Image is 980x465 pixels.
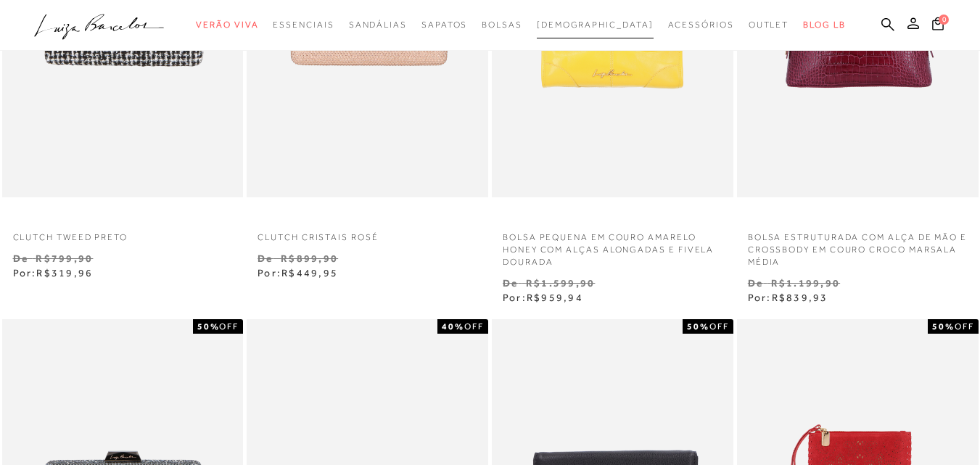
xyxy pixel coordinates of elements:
[258,252,273,264] small: De
[771,277,840,289] small: R$1.199,90
[247,223,488,244] a: CLUTCH CRISTAIS ROSÉ
[749,20,789,30] span: Outlet
[273,12,334,38] a: categoryNavScreenReaderText
[196,12,258,38] a: categoryNavScreenReaderText
[273,20,334,30] span: Essenciais
[258,267,338,279] span: Por:
[668,12,734,38] a: categoryNavScreenReaderText
[421,20,467,30] span: Sapatos
[537,20,654,30] span: [DEMOGRAPHIC_DATA]
[464,321,484,332] span: OFF
[803,12,845,38] a: BLOG LB
[281,252,338,264] small: R$899,90
[932,321,955,332] strong: 50%
[928,16,948,36] button: 0
[737,223,979,268] a: BOLSA ESTRUTURADA COM ALÇA DE MÃO E CROSSBODY EM COURO CROCO MARSALA MÉDIA
[219,321,239,332] span: OFF
[709,321,729,332] span: OFF
[526,277,595,289] small: R$1.599,90
[687,321,709,332] strong: 50%
[503,292,583,303] span: Por:
[36,252,93,264] small: R$799,90
[36,267,93,279] span: R$319,96
[503,277,518,289] small: De
[196,20,258,30] span: Verão Viva
[749,12,789,38] a: categoryNavScreenReaderText
[349,20,407,30] span: Sandálias
[13,252,28,264] small: De
[13,267,94,279] span: Por:
[197,321,220,332] strong: 50%
[2,223,244,244] a: CLUTCH TWEED PRETO
[442,321,464,332] strong: 40%
[748,277,763,289] small: De
[668,20,734,30] span: Acessórios
[527,292,583,303] span: R$959,94
[349,12,407,38] a: categoryNavScreenReaderText
[482,20,522,30] span: Bolsas
[803,20,845,30] span: BLOG LB
[772,292,828,303] span: R$839,93
[281,267,338,279] span: R$449,95
[939,15,949,25] span: 0
[537,12,654,38] a: noSubCategoriesText
[748,292,828,303] span: Por:
[421,12,467,38] a: categoryNavScreenReaderText
[955,321,974,332] span: OFF
[482,12,522,38] a: categoryNavScreenReaderText
[492,223,733,268] a: BOLSA PEQUENA EM COURO AMARELO HONEY COM ALÇAS ALONGADAS E FIVELA DOURADA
